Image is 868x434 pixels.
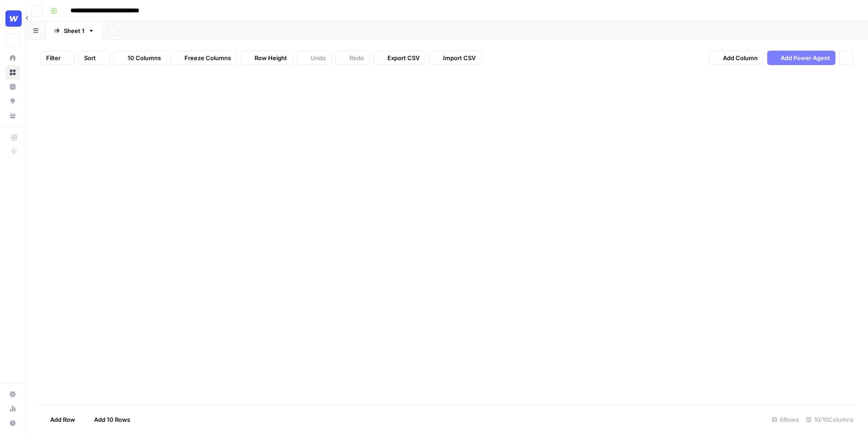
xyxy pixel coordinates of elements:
[37,412,80,427] button: Add Row
[349,53,364,62] span: Redo
[5,94,20,108] a: Opportunities
[64,26,85,35] div: Sheet 1
[373,51,425,65] button: Export CSV
[40,51,75,65] button: Filter
[255,53,287,62] span: Row Height
[78,51,110,65] button: Sort
[50,415,75,424] span: Add Row
[5,10,22,27] img: Webflow Logo
[709,51,764,65] button: Add Column
[84,53,96,62] span: Sort
[443,53,476,62] span: Import CSV
[5,7,20,30] button: Workspace: Webflow
[113,51,167,65] button: 10 Columns
[46,22,102,40] a: Sheet 1
[767,51,835,65] button: Add Power Agent
[170,51,237,65] button: Freeze Columns
[5,80,20,94] a: Insights
[723,53,758,62] span: Add Column
[311,53,326,62] span: Undo
[5,65,20,80] a: Browse
[802,412,857,427] div: 10/10 Columns
[5,416,20,430] button: Help + Support
[241,51,293,65] button: Row Height
[429,51,481,65] button: Import CSV
[781,53,830,62] span: Add Power Agent
[335,51,370,65] button: Redo
[387,53,420,62] span: Export CSV
[5,51,20,65] a: Home
[5,401,20,416] a: Usage
[5,108,20,123] a: Your Data
[46,53,61,62] span: Filter
[5,387,20,401] a: Settings
[80,412,136,427] button: Add 10 Rows
[768,412,802,427] div: 6 Rows
[127,53,161,62] span: 10 Columns
[184,53,231,62] span: Freeze Columns
[297,51,332,65] button: Undo
[94,415,130,424] span: Add 10 Rows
